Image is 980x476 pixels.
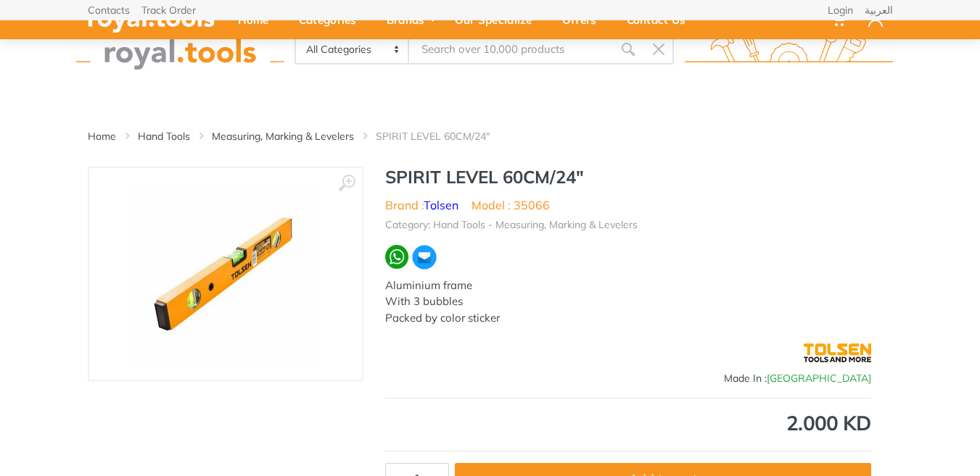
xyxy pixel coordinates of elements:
div: Aluminium frame With 3 bubbles Packed by color sticker [385,277,871,327]
div: Made In : [385,371,871,386]
a: Track Order [141,5,196,15]
img: royal.tools Logo [685,30,893,70]
input: Site search [409,34,612,64]
a: Measuring, Marking & Levelers [212,129,354,143]
img: Tolsen [804,335,871,371]
li: SPIRIT LEVEL 60CM/24" [376,129,511,143]
li: Model : 35066 [472,196,550,214]
li: Category: Hand Tools - Measuring, Marking & Levelers [385,217,638,233]
a: العربية [865,5,893,15]
div: 2.000 KD [385,413,871,433]
img: ma.webp [411,244,437,270]
a: Login [828,5,853,15]
a: Contacts [88,5,130,15]
span: [GEOGRAPHIC_DATA] [767,372,871,385]
h1: SPIRIT LEVEL 60CM/24" [385,167,871,188]
a: Hand Tools [138,129,190,143]
img: royal.tools Logo [76,30,284,70]
select: Category [296,36,410,63]
li: Brand : [385,196,458,214]
nav: breadcrumb [88,129,893,143]
img: wa.webp [385,245,409,269]
a: Home [88,129,116,143]
img: Royal Tools - SPIRIT LEVEL 60CM/24 [134,183,317,365]
a: Tolsen [424,198,458,212]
